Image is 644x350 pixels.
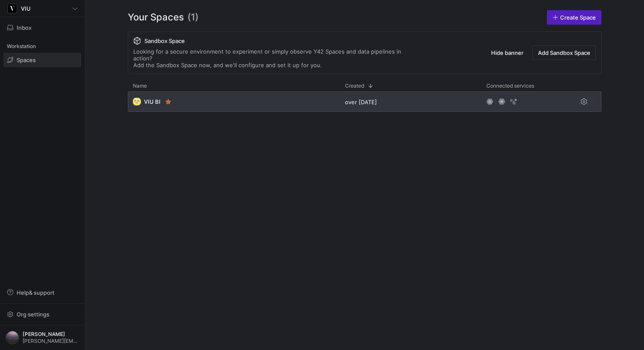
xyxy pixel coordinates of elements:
[133,83,147,89] span: Name
[345,99,377,105] span: over [DATE]
[128,10,184,25] span: Your Spaces
[345,83,364,89] span: Created
[3,312,81,319] a: Org settings
[133,48,419,68] div: Looking for a secure environment to experiment or simply observe Y42 Spaces and data pipelines in...
[6,331,19,344] img: https://storage.googleapis.com/y42-prod-data-exchange/images/VtGnwq41pAtzV0SzErAhijSx9Rgo16q39DKO...
[17,289,55,296] span: Help & support
[17,57,36,63] span: Spaces
[3,40,81,53] div: Workstation
[23,331,79,337] span: [PERSON_NAME]
[486,46,529,60] button: Hide banner
[3,285,81,300] button: Help& support
[3,329,81,347] button: https://storage.googleapis.com/y42-prod-data-exchange/images/VtGnwq41pAtzV0SzErAhijSx9Rgo16q39DKO...
[491,49,523,56] span: Hide banner
[187,10,198,25] span: (1)
[144,98,161,105] span: VIU BI
[133,98,141,105] span: 🌝
[3,20,81,35] button: Inbox
[144,37,185,44] span: Sandbox Space
[23,338,79,344] span: [PERSON_NAME][EMAIL_ADDRESS][DOMAIN_NAME]
[8,4,17,13] img: https://storage.googleapis.com/y42-prod-data-exchange/images/zgRs6g8Sem6LtQCmmHzYBaaZ8bA8vNBoBzxR...
[17,24,32,31] span: Inbox
[538,49,590,56] span: Add Sandbox Space
[17,311,49,318] span: Org settings
[532,46,596,60] button: Add Sandbox Space
[3,307,81,322] button: Org settings
[21,5,31,12] span: VIU
[128,91,601,115] div: Press SPACE to select this row.
[486,83,534,89] span: Connected services
[560,14,596,21] span: Create Space
[547,10,601,25] a: Create Space
[3,53,81,67] a: Spaces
